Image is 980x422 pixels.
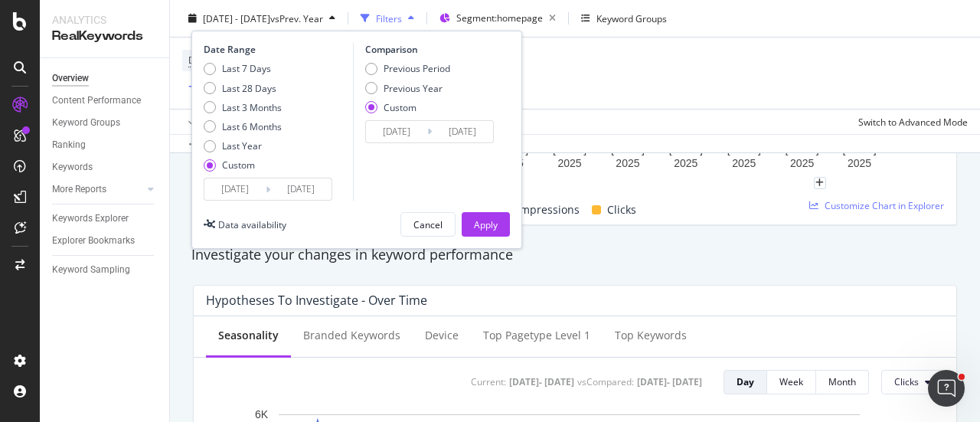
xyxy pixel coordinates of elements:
[384,62,450,75] div: Previous Period
[842,143,876,155] text: [DATE]
[204,178,266,200] input: Start Date
[809,199,944,212] a: Customize Chart in Explorer
[577,375,634,388] div: vs Compared :
[727,143,761,155] text: [DATE]
[52,159,158,175] a: Keywords
[881,370,944,394] button: Clicks
[432,121,493,142] input: End Date
[52,233,135,249] div: Explorer Bookmarks
[270,11,323,25] span: vs Prev. Year
[858,115,968,128] div: Switch to Advanced Mode
[204,81,282,94] div: Last 28 Days
[848,157,871,169] text: 2025
[270,178,332,200] input: End Date
[52,115,158,131] a: Keyword Groups
[52,211,129,227] div: Keywords Explorer
[52,262,158,278] a: Keyword Sampling
[52,70,158,87] a: Overview
[786,143,819,155] text: [DATE]
[52,182,143,198] a: More Reports
[816,370,869,394] button: Month
[767,370,816,394] button: Week
[222,81,276,94] div: Last 28 Days
[218,328,279,343] div: Seasonality
[732,157,756,169] text: 2025
[814,177,826,189] div: plus
[206,293,427,308] div: Hypotheses to Investigate - Over Time
[204,139,282,152] div: Last Year
[596,11,667,25] div: Keyword Groups
[203,11,270,25] span: [DATE] - [DATE]
[222,139,262,152] div: Last Year
[303,328,400,343] div: Branded Keywords
[462,212,510,237] button: Apply
[456,11,543,25] span: Segment: homepage
[182,78,243,97] button: Add Filter
[615,328,687,343] div: Top Keywords
[222,62,271,75] div: Last 7 Days
[474,218,498,231] div: Apply
[495,143,528,155] text: [DATE]
[365,62,450,75] div: Previous Period
[365,100,450,113] div: Custom
[182,110,227,134] button: Apply
[52,137,86,153] div: Ranking
[790,157,814,169] text: 2025
[575,6,673,31] button: Keyword Groups
[384,100,416,113] div: Custom
[222,100,282,113] div: Last 3 Months
[52,28,157,45] div: RealKeywords
[204,159,282,172] div: Custom
[928,370,965,407] iframe: Intercom live chat
[52,159,93,175] div: Keywords
[483,328,590,343] div: Top pagetype Level 1
[425,328,459,343] div: Device
[616,157,639,169] text: 2025
[400,212,456,237] button: Cancel
[553,143,586,155] text: [DATE]
[737,375,754,388] div: Day
[255,408,269,420] text: 6K
[852,110,968,134] button: Switch to Advanced Mode
[365,81,450,94] div: Previous Year
[204,43,349,56] div: Date Range
[52,182,106,198] div: More Reports
[366,121,427,142] input: Start Date
[825,199,944,212] span: Customize Chart in Explorer
[204,120,282,133] div: Last 6 Months
[52,137,158,153] a: Ranking
[413,218,443,231] div: Cancel
[365,43,498,56] div: Comparison
[384,81,443,94] div: Previous Year
[517,201,580,219] span: Impressions
[52,70,89,87] div: Overview
[222,120,282,133] div: Last 6 Months
[52,93,141,109] div: Content Performance
[52,12,157,28] div: Analytics
[509,375,574,388] div: [DATE] - [DATE]
[433,6,562,31] button: Segment:homepage
[52,262,130,278] div: Keyword Sampling
[204,62,282,75] div: Last 7 Days
[611,143,645,155] text: [DATE]
[52,115,120,131] div: Keyword Groups
[669,143,703,155] text: [DATE]
[52,233,158,249] a: Explorer Bookmarks
[557,157,581,169] text: 2025
[607,201,636,219] span: Clicks
[191,245,959,265] div: Investigate your changes in keyword performance
[674,157,697,169] text: 2025
[828,375,856,388] div: Month
[52,93,158,109] a: Content Performance
[471,375,506,388] div: Current:
[724,370,767,394] button: Day
[376,11,402,25] div: Filters
[894,375,919,388] span: Clicks
[182,6,341,31] button: [DATE] - [DATE]vsPrev. Year
[637,375,702,388] div: [DATE] - [DATE]
[188,54,217,67] span: Device
[222,159,255,172] div: Custom
[52,211,158,227] a: Keywords Explorer
[218,218,286,231] div: Data availability
[354,6,420,31] button: Filters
